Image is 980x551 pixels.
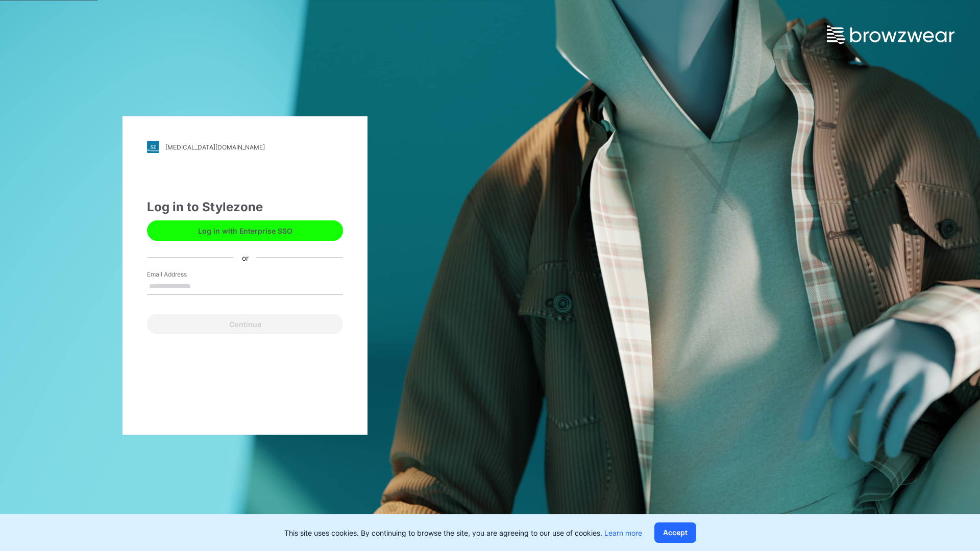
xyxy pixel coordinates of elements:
[165,143,265,151] div: [MEDICAL_DATA][DOMAIN_NAME]
[654,522,696,543] button: Accept
[147,198,343,216] div: Log in to Stylezone
[147,220,343,241] button: Log in with Enterprise SSO
[147,141,343,153] a: [MEDICAL_DATA][DOMAIN_NAME]
[147,141,159,153] img: stylezone-logo.562084cfcfab977791bfbf7441f1a819.svg
[284,528,642,538] p: This site uses cookies. By continuing to browse the site, you are agreeing to our use of cookies.
[147,270,218,279] label: Email Address
[234,252,257,263] div: or
[604,529,642,537] a: Learn more
[827,26,954,44] img: browzwear-logo.e42bd6dac1945053ebaf764b6aa21510.svg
